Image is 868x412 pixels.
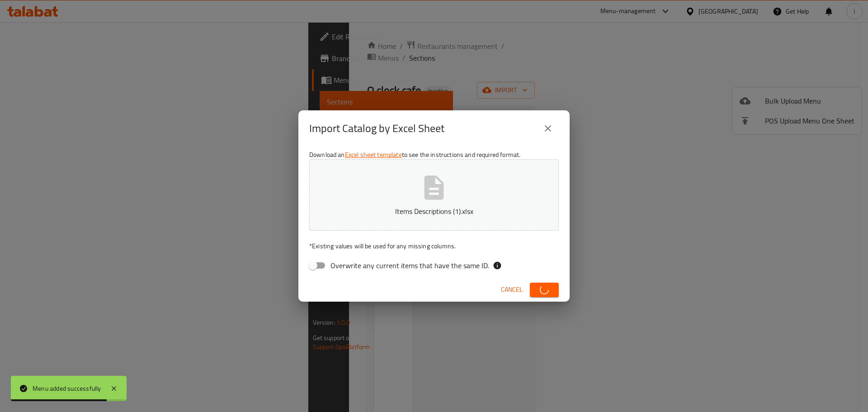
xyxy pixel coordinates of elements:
[493,261,502,270] svg: If the overwrite option isn't selected, then the items that match an existing ID will be ignored ...
[501,284,523,295] span: Cancel
[497,281,526,298] button: Cancel
[33,384,101,393] div: Menu added successfully
[298,147,570,278] div: Download an to see the instructions and required format.
[309,242,559,251] p: Existing values will be used for any missing columns.
[345,149,402,161] a: Excel sheet template
[309,159,559,231] button: Items Descriptions (1).xlsx
[330,260,489,271] span: Overwrite any current items that have the same ID.
[323,206,545,217] p: Items Descriptions (1).xlsx
[537,118,559,139] button: close
[309,121,444,136] h2: Import Catalog by Excel Sheet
